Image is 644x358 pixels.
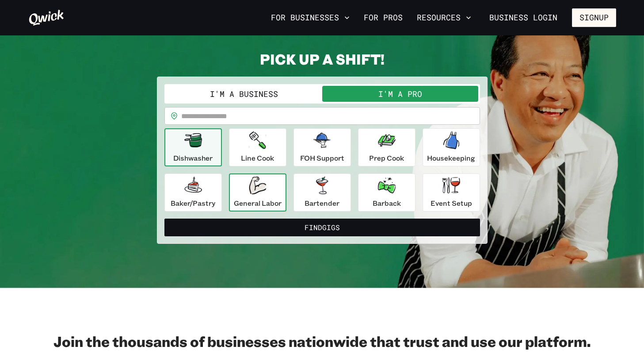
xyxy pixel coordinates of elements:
[358,128,415,166] button: Prep Cook
[293,173,351,212] button: Bartender
[164,219,480,236] button: FindGigs
[157,50,488,68] h2: PICK UP A SHIFT!
[431,198,472,208] p: Event Setup
[305,198,339,208] p: Bartender
[373,198,401,208] p: Barback
[423,128,480,166] button: Housekeeping
[267,10,353,25] button: For Businesses
[360,10,406,25] a: For Pros
[28,332,616,350] h2: Join the thousands of businesses nationwide that trust and use our platform.
[322,86,478,102] button: I'm a Pro
[166,86,322,102] button: I'm a Business
[482,8,565,27] a: Business Login
[229,128,286,166] button: Line Cook
[300,153,344,163] p: FOH Support
[358,173,415,212] button: Barback
[171,198,215,208] p: Baker/Pastry
[234,198,282,208] p: General Labor
[413,10,475,25] button: Resources
[164,128,222,166] button: Dishwasher
[229,173,286,212] button: General Labor
[293,128,351,166] button: FOH Support
[369,153,404,163] p: Prep Cook
[164,173,222,212] button: Baker/Pastry
[423,173,480,212] button: Event Setup
[427,153,475,163] p: Housekeeping
[572,8,616,27] button: Signup
[241,153,274,163] p: Line Cook
[173,153,213,163] p: Dishwasher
